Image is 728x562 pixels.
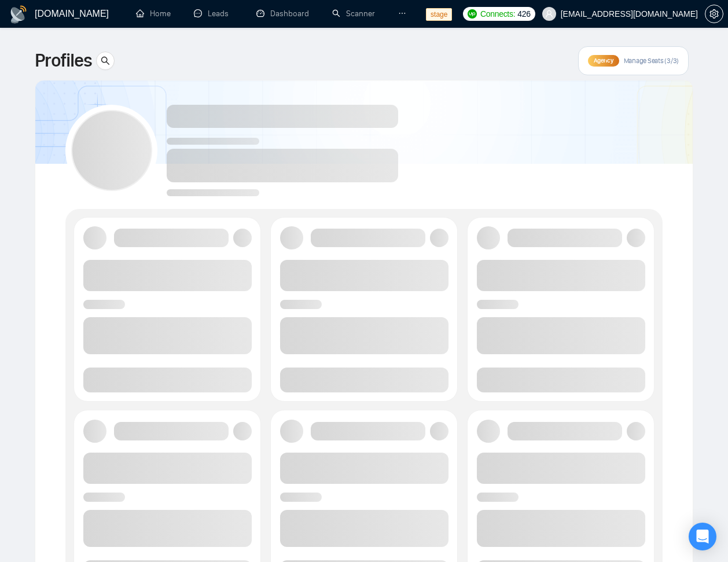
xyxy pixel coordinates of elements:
button: search [96,52,115,70]
a: setting [705,9,723,19]
a: homeHome [136,9,171,19]
a: searchScanner [332,9,375,19]
span: Manage Seats (3/3) [624,56,679,65]
span: user [545,10,553,18]
span: Profiles [35,47,91,75]
span: Connects: [480,8,515,20]
img: logo [9,5,28,24]
span: ellipsis [398,9,406,17]
a: messageLeads [194,9,233,19]
span: setting [705,9,723,19]
div: Open Intercom Messenger [689,523,716,550]
a: dashboardDashboard [256,9,309,19]
span: stage [426,8,452,21]
span: 426 [517,8,530,20]
span: search [97,56,114,65]
button: setting [705,5,723,23]
img: upwork-logo.png [468,9,477,19]
span: Agency [594,57,613,64]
